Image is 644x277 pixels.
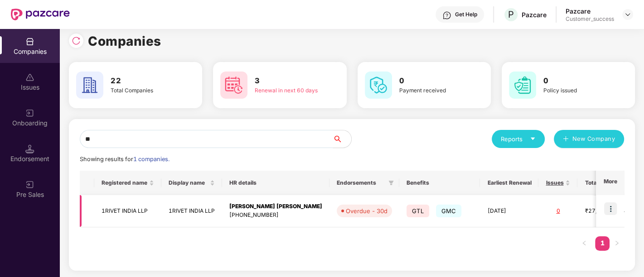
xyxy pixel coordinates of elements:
[624,11,631,18] img: svg+xml;base64,PHN2ZyBpZD0iRHJvcGRvd24tMzJ4MzIiIHhtbG5zPSJodHRwOi8vd3d3LnczLm9yZy8yMDAwL3N2ZyIgd2...
[538,171,577,195] th: Issues
[365,72,392,99] img: svg+xml;base64,PHN2ZyB4bWxucz0iaHR0cDovL3d3dy53My5vcmcvMjAwMC9zdmciIHdpZHRoPSI2MCIgaGVpZ2h0PSI2MC...
[543,86,610,95] div: Policy issued
[480,195,538,227] td: [DATE]
[169,179,208,186] span: Display name
[610,236,624,251] button: right
[546,207,570,215] div: 0
[530,136,536,142] span: caret-down
[585,179,623,186] span: Total Premium
[25,37,34,46] img: svg+xml;base64,PHN2ZyBpZD0iQ29tcGFuaWVzIiB4bWxucz0iaHR0cDovL3d3dy53My5vcmcvMjAwMC9zdmciIHdpZHRoPS...
[25,73,34,82] img: svg+xml;base64,PHN2ZyBpZD0iSXNzdWVzX2Rpc2FibGVkIiB4bWxucz0iaHR0cDovL3d3dy53My5vcmcvMjAwMC9zdmciIH...
[610,236,624,251] li: Next Page
[566,15,614,23] div: Customer_success
[596,171,624,195] th: More
[388,180,394,186] span: filter
[501,134,536,143] div: Reports
[509,72,536,99] img: svg+xml;base64,PHN2ZyB4bWxucz0iaHR0cDovL3d3dy53My5vcmcvMjAwMC9zdmciIHdpZHRoPSI2MCIgaGVpZ2h0PSI2MC...
[102,179,147,186] span: Registered name
[554,130,624,148] button: plusNew Company
[585,207,630,215] div: ₹27,09,549.04
[543,75,610,87] h3: 0
[480,171,538,195] th: Earliest Renewal
[572,134,615,143] span: New Company
[333,135,351,143] span: search
[346,206,387,215] div: Overdue - 30d
[94,195,161,227] td: 1RIVET INDIA LLP
[161,195,222,227] td: 1RIVET INDIA LLP
[581,240,587,246] span: left
[399,171,480,195] th: Benefits
[76,72,103,99] img: svg+xml;base64,PHN2ZyB4bWxucz0iaHR0cDovL3d3dy53My5vcmcvMjAwMC9zdmciIHdpZHRoPSI2MCIgaGVpZ2h0PSI2MC...
[229,202,322,211] div: [PERSON_NAME] [PERSON_NAME]
[455,11,477,18] div: Get Help
[25,144,34,153] img: svg+xml;base64,PHN2ZyB3aWR0aD0iMTQuNSIgaGVpZ2h0PSIxNC41IiB2aWV3Qm94PSIwIDAgMTYgMTYiIGZpbGw9Im5vbm...
[25,180,34,189] img: svg+xml;base64,PHN2ZyB3aWR0aD0iMjAiIGhlaWdodD0iMjAiIHZpZXdCb3g9IjAgMCAyMCAyMCIgZmlsbD0ibm9uZSIgeG...
[333,130,352,148] button: search
[595,236,610,250] a: 1
[255,75,321,87] h3: 3
[11,9,70,20] img: New Pazcare Logo
[222,171,329,195] th: HR details
[399,86,465,95] div: Payment received
[577,236,591,251] button: left
[161,171,222,195] th: Display name
[566,7,614,15] div: Pazcare
[88,31,161,51] h1: Companies
[442,11,451,20] img: svg+xml;base64,PHN2ZyBpZD0iSGVscC0zMngzMiIgeG1sbnM9Imh0dHA6Ly93d3cudzMub3JnLzIwMDAvc3ZnIiB3aWR0aD...
[80,156,169,162] span: Showing results for
[255,86,321,95] div: Renewal in next 60 days
[614,240,620,246] span: right
[72,36,81,45] img: svg+xml;base64,PHN2ZyBpZD0iUmVsb2FkLTMyeDMyIiB4bWxucz0iaHR0cDovL3d3dy53My5vcmcvMjAwMC9zdmciIHdpZH...
[407,205,429,217] span: GTL
[436,205,462,217] span: GMC
[220,72,247,99] img: svg+xml;base64,PHN2ZyB4bWxucz0iaHR0cDovL3d3dy53My5vcmcvMjAwMC9zdmciIHdpZHRoPSI2MCIgaGVpZ2h0PSI2MC...
[522,10,547,19] div: Pazcare
[337,179,385,186] span: Endorsements
[25,109,34,118] img: svg+xml;base64,PHN2ZyB3aWR0aD0iMjAiIGhlaWdodD0iMjAiIHZpZXdCb3g9IjAgMCAyMCAyMCIgZmlsbD0ibm9uZSIgeG...
[577,236,591,251] li: Previous Page
[229,211,322,220] div: [PHONE_NUMBER]
[577,171,637,195] th: Total Premium
[595,236,610,251] li: 1
[563,136,569,143] span: plus
[508,9,514,20] span: P
[399,75,465,87] h3: 0
[604,202,617,215] img: icon
[546,179,563,186] span: Issues
[387,177,396,188] span: filter
[133,156,169,162] span: 1 companies.
[94,171,161,195] th: Registered name
[111,75,177,87] h3: 22
[111,86,177,95] div: Total Companies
